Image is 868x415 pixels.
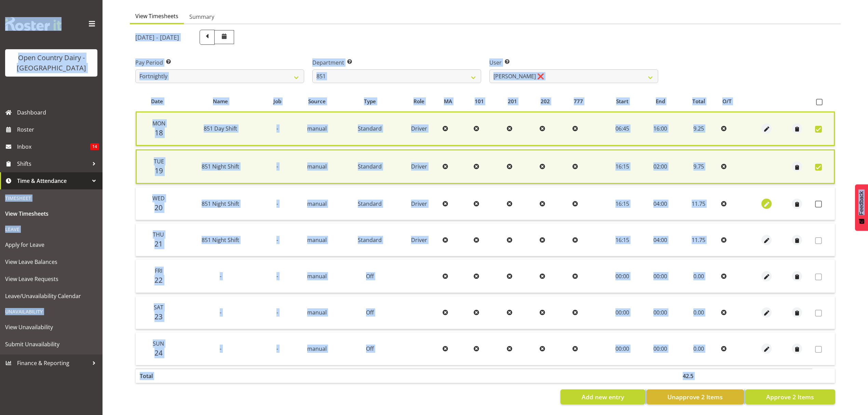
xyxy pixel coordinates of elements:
span: Sun [153,340,164,347]
span: Add new entry [582,392,624,401]
td: 00:00 [603,260,642,293]
span: Approve 2 Items [766,392,814,401]
span: View Timesheets [5,209,97,219]
span: Type [364,97,376,105]
span: Name [213,97,228,105]
span: Apply for Leave [5,240,97,250]
span: Unapprove 2 Items [667,392,723,401]
td: 9.25 [679,111,718,146]
span: - [276,345,278,352]
span: MA [444,97,452,105]
span: Roster [17,124,99,135]
span: Driver [411,125,427,132]
span: - [276,272,278,280]
div: Unavailability [2,305,101,319]
span: Driver [411,200,427,207]
td: 0.00 [679,333,718,365]
span: Dashboard [17,107,99,118]
label: User [489,58,658,67]
th: Total [136,369,179,383]
td: Off [341,296,398,329]
a: Apply for Leave [2,236,101,253]
span: Fri [155,267,162,275]
span: manual [307,345,327,352]
span: 24 [154,348,163,358]
span: - [276,200,278,207]
span: manual [307,163,327,170]
td: 16:15 [603,187,642,220]
td: 02:00 [642,149,679,184]
span: 23 [154,312,163,321]
td: Off [341,260,398,293]
span: Total [692,97,705,105]
span: Wed [152,195,165,202]
span: Driver [411,236,427,244]
a: View Leave Requests [2,270,101,287]
span: - [220,309,221,316]
span: View Unavailability [5,322,97,332]
th: 42.5 [679,369,718,383]
a: View Timesheets [2,205,101,222]
span: Shifts [17,159,89,169]
div: Leave [2,222,101,236]
span: manual [307,236,327,244]
div: Timesheet [2,191,101,205]
span: 851 Night Shift [202,236,239,244]
span: Summary [189,13,214,21]
td: Standard [341,149,398,184]
a: View Leave Balances [2,253,101,270]
span: Role [413,97,424,105]
span: Tue [154,158,164,165]
h5: [DATE] - [DATE] [135,34,179,41]
td: 00:00 [642,296,679,329]
label: Pay Period [135,58,304,67]
span: 14 [90,143,99,150]
img: Rosterit website logo [5,17,62,31]
span: 19 [155,166,163,175]
span: View Leave Requests [5,274,97,284]
a: Submit Unavailability [2,336,101,353]
td: 04:00 [642,224,679,256]
td: 06:45 [603,111,642,146]
span: manual [307,200,327,207]
div: Open Country Dairy - [GEOGRAPHIC_DATA] [12,53,91,73]
span: Submit Unavailability [5,339,97,349]
span: - [276,309,278,316]
span: Feedback [858,191,865,215]
td: Standard [341,111,398,146]
span: manual [307,309,327,316]
td: 00:00 [642,333,679,365]
td: Standard [341,187,398,220]
span: Leave/Unavailability Calendar [5,291,97,301]
span: 851 Night Shift [202,163,239,170]
td: 16:00 [642,111,679,146]
span: Time & Attendance [17,176,89,186]
button: Unapprove 2 Items [647,389,744,404]
td: 11.75 [679,187,718,220]
span: Source [308,97,326,105]
td: Off [341,333,398,365]
td: 9.75 [679,149,718,184]
span: 201 [508,97,517,105]
label: Department [312,58,481,67]
span: Job [273,97,281,105]
span: 101 [475,97,484,105]
span: O/T [722,97,732,105]
td: 0.00 [679,260,718,293]
span: 777 [574,97,583,105]
span: View Timesheets [135,12,178,20]
span: 851 Night Shift [202,200,239,207]
td: 00:00 [642,260,679,293]
span: Thu [153,231,164,238]
td: 04:00 [642,187,679,220]
button: Approve 2 Items [745,389,835,404]
button: Feedback - Show survey [855,184,868,231]
span: View Leave Balances [5,257,97,267]
span: 20 [154,203,163,212]
td: 16:15 [603,149,642,184]
span: manual [307,272,327,280]
span: 202 [541,97,550,105]
span: 21 [154,239,163,249]
span: Start [616,97,628,105]
span: Driver [411,163,427,170]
